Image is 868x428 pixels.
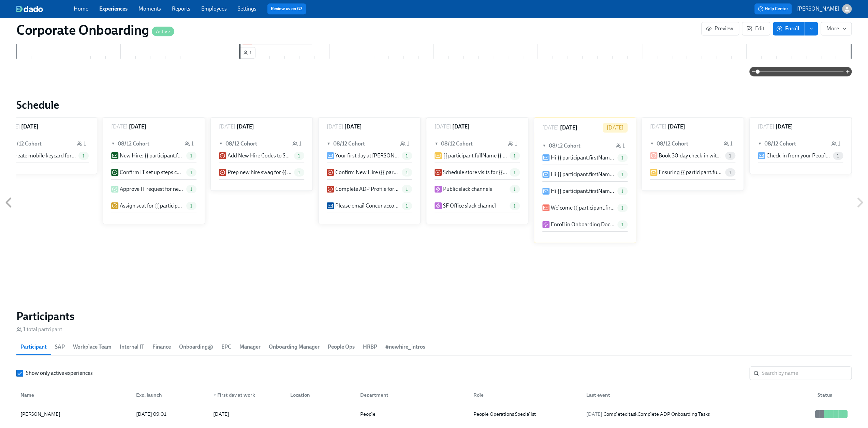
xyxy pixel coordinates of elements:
p: Public slack channels [443,185,492,193]
div: Name [18,388,131,402]
div: Exp. launch [131,388,208,402]
div: 1 total partcipant [16,326,62,333]
span: 1 [617,189,628,194]
button: enroll [804,22,818,35]
span: HRBP [363,342,377,352]
p: Book 30-day check-in with {{ participant.fullName }}'s manager [659,152,722,159]
p: Hi {{ participant.firstName }}, enjoy your new shoe & bag codes [551,154,615,162]
h6: 08/12 Cohort [118,140,149,148]
span: Onboarding Manager [269,342,320,352]
h6: 08/12 Cohort [764,140,796,148]
div: Role [470,391,580,399]
span: ▼ [219,140,224,148]
span: 1 [617,172,628,177]
p: Ensuring {{ participant.fullName }}'s first month sets them up for success [659,169,722,176]
h6: 08/12 Cohort [10,140,42,148]
p: Welcome {{ participant.firstName }}! [551,204,615,212]
span: SAP [55,342,65,352]
h2: Schedule [16,98,852,112]
span: ▼ [327,140,332,148]
p: [DATE] [327,123,343,131]
span: 1 [617,155,628,160]
span: ▼ [650,140,655,148]
div: Department [357,391,468,399]
div: Location [288,391,355,399]
div: Exp. launch [133,391,208,399]
div: 1 [77,140,86,148]
span: 1 [725,153,735,158]
h6: 08/12 Cohort [333,140,365,148]
p: Approve IT request for new hire {{ participant.fullName }} [120,185,183,193]
h6: 08/12 Cohort [225,140,257,148]
button: More [821,22,852,35]
div: 1 [508,140,517,148]
a: Home [74,5,88,12]
span: 1 [510,187,520,192]
button: [PERSON_NAME] [797,4,852,14]
h6: [DATE] [668,123,685,131]
span: 1 [186,170,196,175]
span: Manager [239,342,261,352]
div: Status [815,391,850,399]
button: 1 [239,47,255,59]
div: 1 [831,140,840,148]
div: [PERSON_NAME] [18,410,131,418]
span: Show only active experiences [26,369,93,377]
button: Edit [742,22,770,35]
span: 1 [186,203,196,209]
img: dado [16,5,43,12]
span: 1 [833,153,843,158]
span: Internal IT [120,342,144,352]
div: First day at work [210,391,285,399]
span: 1 [725,170,735,175]
button: Review us on G2 [267,3,306,14]
a: Moments [138,5,161,12]
div: [DATE] 09:01 [133,410,208,418]
h6: [DATE] [452,123,470,131]
p: [DATE] [650,123,666,131]
div: 1 [292,140,301,148]
span: 1 [617,205,628,211]
h6: 08/12 Cohort [441,140,473,148]
span: More [826,25,846,32]
span: Finance [152,342,171,352]
p: [DATE] [219,123,235,131]
p: Prep new hire swag for {{ participant.fullName }} ({{ participant.startDate | MM/DD/YYYY }}) [227,169,291,176]
span: Edit [748,25,764,32]
h1: Corporate Onboarding [16,22,174,38]
div: Department [355,388,468,402]
div: Status [812,388,850,402]
a: Reports [172,5,190,12]
span: 1 [402,203,412,209]
p: [PERSON_NAME] [797,5,839,13]
p: Complete ADP Profile for {{ participant.fullName }} [335,185,399,193]
div: 1 [723,140,733,148]
span: 1 [402,153,412,158]
span: 1 [402,170,412,175]
span: EPC [221,342,231,352]
h6: [DATE] [344,123,362,131]
div: [DATE] [213,410,229,418]
h6: [DATE] [560,124,577,132]
p: Your first day at [PERSON_NAME][GEOGRAPHIC_DATA] is nearly here! [335,152,399,159]
p: Please email Concur account info to {{ participant.startDate | MMM Do }} new hires [335,202,399,210]
h2: Participants [16,309,852,323]
span: Onboarding@ [179,342,213,352]
input: Search by name [762,366,852,380]
span: 1 [294,170,304,175]
span: 1 [510,153,520,158]
span: Help Center [758,5,788,12]
span: Active [152,29,174,34]
p: [DATE] [435,123,451,131]
p: Confirm IT set up steps completed [120,169,183,176]
span: 1 [78,153,89,158]
span: Enroll [778,25,799,32]
h6: 08/12 Cohort [549,142,580,150]
p: [DATE] [111,123,128,131]
a: Employees [201,5,227,12]
div: Name [18,391,131,399]
p: Confirm New Hire ({{ participant.fullName }}) Completed ADP Materials [335,169,399,176]
a: Settings [238,5,256,12]
a: Review us on G2 [271,5,303,12]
